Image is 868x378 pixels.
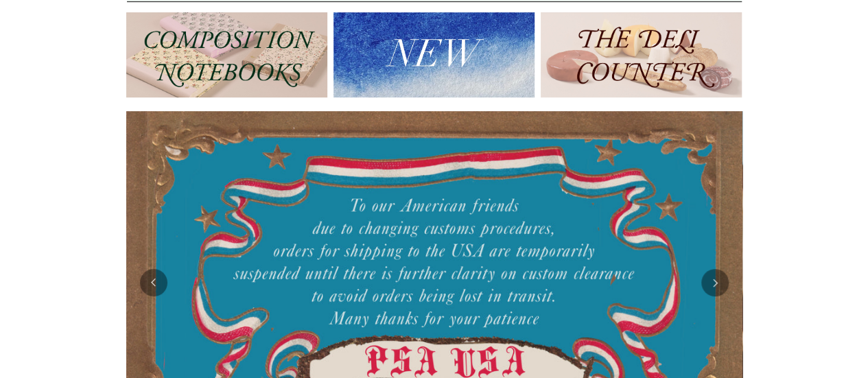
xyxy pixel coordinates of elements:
img: The Deli Counter [541,12,742,98]
button: Next [701,269,729,296]
img: 202302 Composition ledgers.jpg__PID:69722ee6-fa44-49dd-a067-31375e5d54ec [126,12,327,98]
img: New.jpg__PID:f73bdf93-380a-4a35-bcfe-7823039498e1 [333,12,535,98]
button: Previous [140,269,167,296]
